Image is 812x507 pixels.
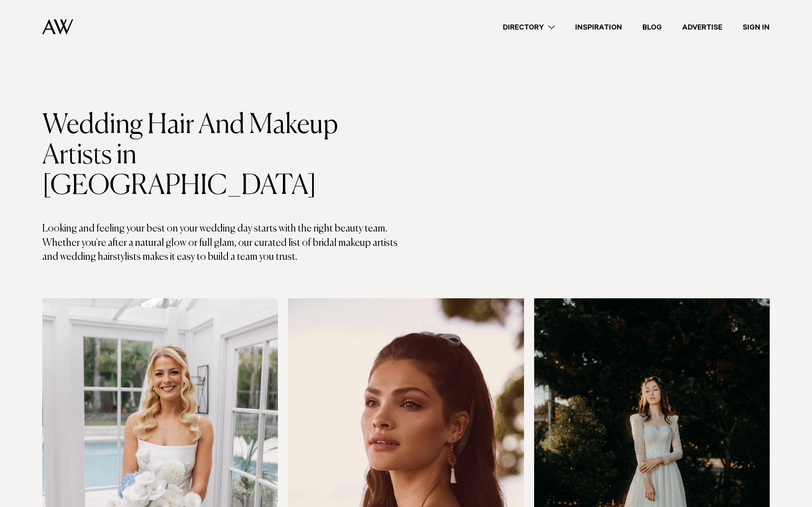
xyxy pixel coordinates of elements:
a: Directory [493,22,565,33]
a: Advertise [672,22,732,33]
a: Inspiration [565,22,632,33]
p: Looking and feeling your best on your wedding day starts with the right beauty team. Whether you'... [42,222,406,264]
a: Sign In [732,22,780,33]
img: Auckland Weddings Logo [42,19,73,35]
a: Blog [632,22,672,33]
h1: Wedding Hair And Makeup Artists in [GEOGRAPHIC_DATA] [42,110,406,202]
